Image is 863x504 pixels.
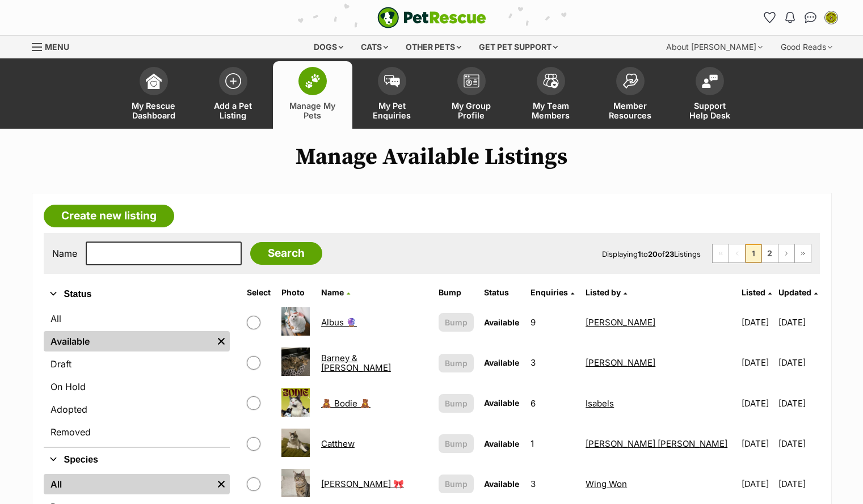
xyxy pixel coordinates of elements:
a: Updated [778,287,818,297]
img: member-resources-icon-8e73f808a243e03378d46382f2149f9095a855e16c252ad45f914b54edf8863c.svg [622,73,638,88]
a: Create new listing [44,205,174,227]
button: Bump [439,475,474,493]
span: Bump [445,357,468,369]
button: My account [822,9,840,27]
span: Listed by [586,287,621,297]
span: translation missing: en.admin.listings.index.attributes.enquiries [531,287,568,297]
span: My Group Profile [446,101,497,120]
a: Last page [795,244,811,262]
img: Anita Hu profile pic [826,12,837,23]
a: My Rescue Dashboard [114,61,193,129]
span: My Team Members [525,101,576,120]
span: Page 1 [746,244,761,262]
a: Catthew [321,438,355,449]
a: Remove filter [213,331,230,351]
input: Search [250,242,322,265]
td: [DATE] [778,343,819,382]
button: Species [44,452,230,467]
th: Select [242,283,276,302]
a: Enquiries [531,287,574,297]
span: Updated [778,287,811,297]
img: chat-41dd97257d64d25036548639549fe6c8038ab92f7586957e7f3b1b290dea8141.svg [805,12,816,23]
th: Status [479,283,525,302]
td: [DATE] [778,384,819,423]
span: Listed [742,287,765,297]
div: Good Reads [773,36,840,58]
a: Listed [742,287,772,297]
a: Listed by [586,287,627,297]
a: PetRescue [377,7,486,28]
span: Previous page [729,244,745,262]
span: Displaying to of Listings [602,249,701,259]
img: notifications-46538b983faf8c2785f20acdc204bb7945ddae34d4c08c2a6579f10ce5e182be.svg [785,12,794,23]
span: Available [484,439,519,448]
span: Menu [45,42,69,52]
span: Available [484,479,519,489]
span: My Rescue Dashboard [128,101,179,120]
a: [PERSON_NAME] [586,357,655,368]
strong: 1 [638,249,641,259]
a: Menu [32,36,77,56]
nav: Pagination [712,244,811,263]
img: add-pet-listing-icon-0afa8454b4691262ce3f59096e99ab1cd57d4a30225e0717b998d2c9b9846f56.svg [225,73,241,89]
td: 9 [526,303,580,342]
span: Bump [445,397,468,409]
a: Add a Pet Listing [193,61,273,129]
a: Support Help Desk [670,61,750,129]
th: Photo [277,283,315,302]
a: My Pet Enquiries [352,61,432,129]
a: Page 2 [762,244,778,262]
span: My Pet Enquiries [367,101,418,120]
a: Conversations [802,9,820,27]
strong: 23 [665,249,674,259]
a: Favourites [761,9,779,27]
a: My Team Members [511,61,591,129]
button: Bump [439,313,474,332]
span: Bump [445,438,468,450]
a: Available [44,331,213,351]
span: Name [321,287,344,297]
span: Bump [445,316,468,328]
ul: Account quick links [761,9,840,27]
td: 1 [526,424,580,463]
td: [DATE] [778,424,819,463]
span: Available [484,317,519,327]
button: Status [44,287,230,302]
img: manage-my-pets-icon-02211641906a0b7f246fdf0571729dbe1e7629f14944591b6c1af311fb30b64b.svg [305,74,321,88]
img: help-desk-icon-fdf02630f3aa405de69fd3d07c3f3aa587a6932b1a1747fa1d2bba05be0121f9.svg [702,74,718,88]
td: [DATE] [737,464,777,503]
a: Name [321,287,350,297]
label: Name [52,248,77,259]
img: logo-e224e6f780fb5917bec1dbf3a21bbac754714ae5b6737aabdf751b685950b380.svg [377,7,486,28]
td: 3 [526,464,580,503]
button: Bump [439,434,474,453]
a: Removed [44,422,230,442]
button: Bump [439,354,474,372]
img: team-members-icon-5396bd8760b3fe7c0b43da4ab00e1e3bb1a5d9ba89233759b79545d2d3fc5d0d.svg [543,74,559,88]
td: [DATE] [737,343,777,382]
span: Manage My Pets [287,101,338,120]
span: Available [484,358,519,367]
a: 🧸 Bodie 🧸 [321,398,371,409]
div: About [PERSON_NAME] [658,36,771,58]
a: Manage My Pets [273,61,352,129]
div: Dogs [306,36,351,58]
a: Barney & [PERSON_NAME] [321,353,391,373]
a: Wing Won [586,478,627,489]
a: Isabels [586,398,614,409]
a: Next page [778,244,794,262]
a: Draft [44,354,230,374]
td: [DATE] [737,384,777,423]
a: All [44,308,230,329]
img: dashboard-icon-eb2f2d2d3e046f16d808141f083e7271f6b2e854fb5c12c21221c1fb7104beca.svg [146,73,162,89]
a: [PERSON_NAME] 🎀 [321,478,404,489]
div: Other pets [398,36,469,58]
span: First page [713,244,729,262]
td: [DATE] [737,303,777,342]
a: [PERSON_NAME] [PERSON_NAME] [586,438,727,449]
a: On Hold [44,376,230,397]
span: Available [484,398,519,408]
th: Bump [434,283,478,302]
td: [DATE] [737,424,777,463]
div: Cats [353,36,396,58]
